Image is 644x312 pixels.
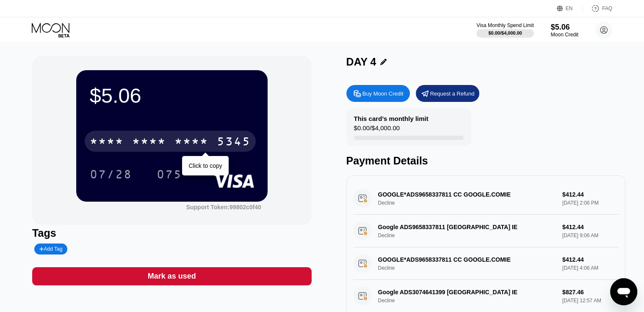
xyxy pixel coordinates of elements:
div: FAQ [583,4,612,13]
div: Mark as used [148,271,196,281]
div: Mark as used [32,267,311,285]
div: Payment Details [346,155,625,167]
div: $5.06 [551,23,578,32]
div: Moon Credit [551,32,578,38]
div: 075 [157,169,182,182]
div: Add Tag [34,244,67,255]
div: Add Tag [39,246,62,252]
div: 5345 [217,136,251,149]
iframe: Viestintäikkunan käynnistyspainike [610,278,637,305]
div: 075 [150,164,188,185]
div: $0.00 / $4,000.00 [354,124,400,136]
div: $0.00 / $4,000.00 [488,30,522,36]
div: This card’s monthly limit [354,115,428,122]
div: Tags [32,227,311,239]
div: DAY 4 [346,56,376,68]
div: Buy Moon Credit [346,85,410,102]
div: Support Token:99802c0f40 [186,204,261,211]
div: 07/28 [83,164,138,185]
div: FAQ [602,5,612,11]
div: Click to copy [188,162,222,169]
div: Request a Refund [416,85,479,102]
div: EN [557,4,583,13]
div: $5.06Moon Credit [551,23,578,38]
div: Visa Monthly Spend Limit$0.00/$4,000.00 [476,22,533,38]
div: Request a Refund [430,90,475,97]
div: EN [566,5,573,11]
div: Visa Monthly Spend Limit [476,22,533,28]
div: Support Token: 99802c0f40 [186,204,261,211]
div: $5.06 [90,84,254,107]
div: 07/28 [90,169,132,182]
div: Buy Moon Credit [362,90,404,97]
